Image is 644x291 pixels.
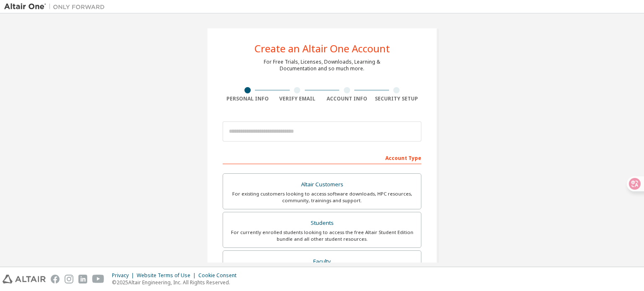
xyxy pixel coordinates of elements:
[254,44,390,54] div: Create an Altair One Account
[223,151,421,164] div: Account Type
[4,3,109,11] img: Altair One
[112,279,241,286] p: © 2025 Altair Engineering, Inc. All Rights Reserved.
[273,95,322,102] div: Verify Email
[322,95,372,102] div: Account Info
[264,59,380,72] div: For Free Trials, Licenses, Downloads, Learning & Documentation and so much more.
[198,272,241,279] div: Cookie Consent
[372,95,422,102] div: Security Setup
[228,179,416,191] div: Altair Customers
[228,229,416,242] div: For currently enrolled students looking to access the free Altair Student Edition bundle and all ...
[65,275,73,283] img: instagram.svg
[92,275,104,283] img: youtube.svg
[228,256,416,268] div: Faculty
[51,275,60,283] img: facebook.svg
[223,95,273,102] div: Personal Info
[112,272,137,279] div: Privacy
[228,191,416,204] div: For existing customers looking to access software downloads, HPC resources, community, trainings ...
[3,275,46,283] img: altair_logo.svg
[137,272,198,279] div: Website Terms of Use
[228,217,416,229] div: Students
[78,275,87,283] img: linkedin.svg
